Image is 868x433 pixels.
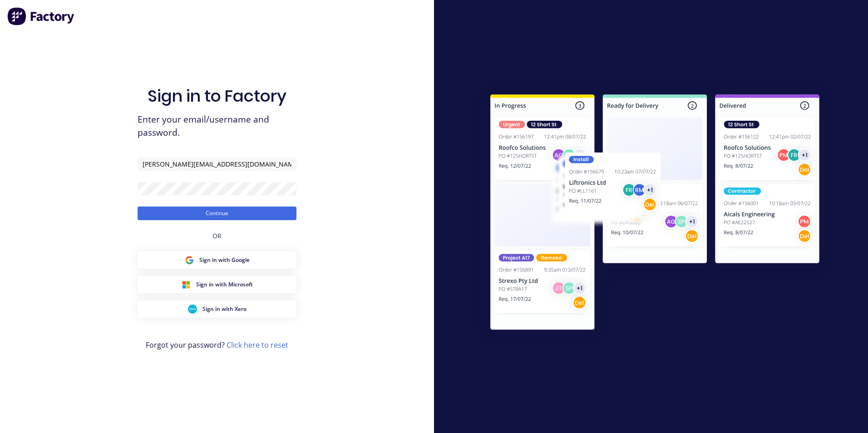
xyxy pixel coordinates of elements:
button: Continue [138,207,296,220]
button: Xero Sign inSign in with Xero [138,300,296,318]
button: Microsoft Sign inSign in with Microsoft [138,276,296,293]
a: Click here to reset [227,340,288,350]
span: Sign in with Google [199,256,250,264]
input: Email/Username [138,157,296,171]
h1: Sign in to Factory [148,86,286,106]
img: Google Sign in [185,256,194,265]
div: OR [212,220,222,251]
button: Google Sign inSign in with Google [138,251,296,269]
span: Sign in with Xero [202,305,247,313]
img: Factory [7,7,75,25]
img: Sign in [470,76,839,351]
img: Microsoft Sign in [182,280,191,289]
span: Sign in with Microsoft [196,280,253,289]
span: Forgot your password? [146,340,288,350]
img: Xero Sign in [188,305,197,314]
span: Enter your email/username and password. [138,113,296,139]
